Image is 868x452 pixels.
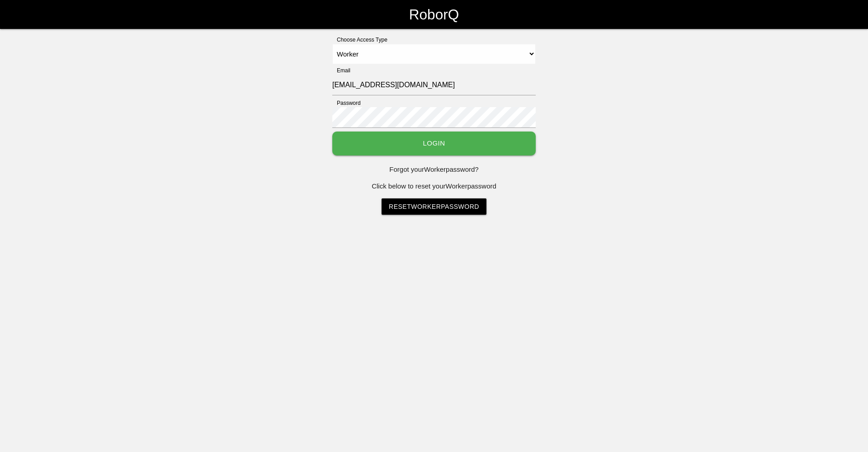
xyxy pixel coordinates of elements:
label: Choose Access Type [332,36,387,44]
label: Email [332,66,350,75]
a: ResetWorkerPassword [382,198,486,215]
p: Click below to reset your Worker password [332,181,536,192]
label: Password [332,99,361,107]
p: Forgot your Worker password? [332,165,536,175]
button: Login [332,132,536,155]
